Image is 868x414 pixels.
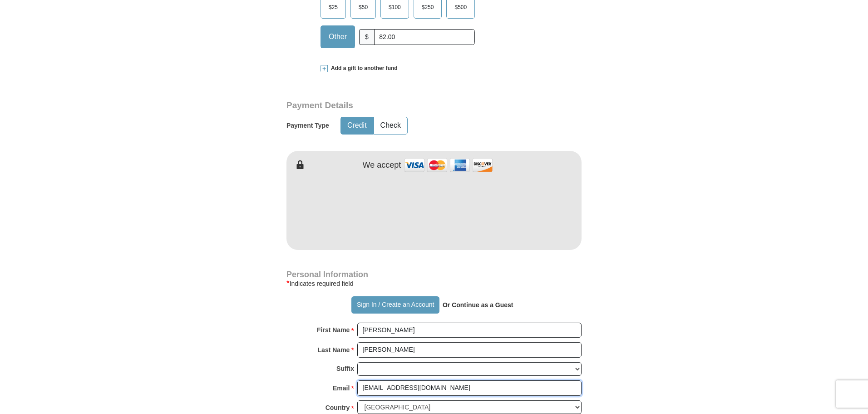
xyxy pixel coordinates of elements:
span: $50 [354,0,372,14]
span: $ [359,29,375,45]
span: $250 [417,0,439,14]
strong: Country [325,401,350,414]
button: Credit [341,117,373,134]
span: $100 [384,0,405,14]
span: Add a gift to another fund [328,65,398,72]
button: Check [374,117,407,134]
strong: Last Name [318,344,350,356]
span: $500 [450,0,471,14]
span: Other [324,30,351,44]
h4: We accept [363,160,401,170]
span: $25 [324,0,342,14]
h3: Payment Details [286,100,518,111]
h5: Payment Type [286,122,329,130]
h4: Personal Information [286,271,582,278]
strong: Suffix [336,362,354,375]
strong: Email [333,382,350,394]
button: Sign In / Create an Account [351,296,439,314]
img: credit cards accepted [403,155,494,175]
div: Indicates required field [286,278,582,289]
strong: First Name [317,324,350,336]
input: Other Amount [374,29,475,45]
strong: Or Continue as a Guest [443,301,513,309]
